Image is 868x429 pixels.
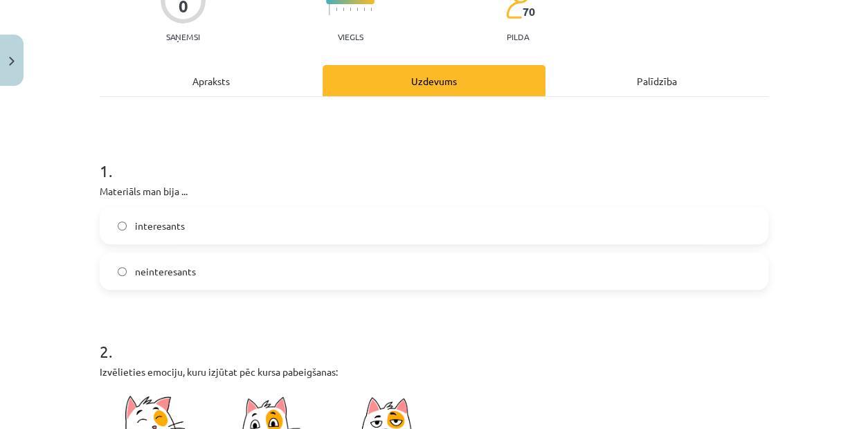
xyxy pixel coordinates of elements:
[135,219,185,233] span: interesants
[545,65,768,96] div: Palīdzība
[100,137,768,180] h1: 1 .
[135,264,196,279] span: neinteresants
[100,65,323,96] div: Apraksts
[100,318,768,360] h1: 2 .
[343,8,344,11] img: icon-short-line-57e1e144782c952c97e751825c79c345078a6d821885a25fce030b3d8c18986b.svg
[356,8,358,11] img: icon-short-line-57e1e144782c952c97e751825c79c345078a6d821885a25fce030b3d8c18986b.svg
[100,184,768,199] p: Materiāls man bija ...
[338,32,363,42] p: Viegls
[363,8,365,11] img: icon-short-line-57e1e144782c952c97e751825c79c345078a6d821885a25fce030b3d8c18986b.svg
[161,32,206,42] p: Saņemsi
[507,32,529,42] p: pilda
[523,6,535,18] span: 70
[118,221,127,230] input: interesants
[118,267,127,276] input: neinteresants
[370,8,372,11] img: icon-short-line-57e1e144782c952c97e751825c79c345078a6d821885a25fce030b3d8c18986b.svg
[350,8,351,11] img: icon-short-line-57e1e144782c952c97e751825c79c345078a6d821885a25fce030b3d8c18986b.svg
[336,8,337,11] img: icon-short-line-57e1e144782c952c97e751825c79c345078a6d821885a25fce030b3d8c18986b.svg
[100,365,768,379] p: Izvēlieties emociju, kuru izjūtat pēc kursa pabeigšanas:
[9,57,15,66] img: icon-close-lesson-0947bae3869378f0d4975bcd49f059093ad1ed9edebbc8119c70593378902aed.svg
[323,65,545,96] div: Uzdevums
